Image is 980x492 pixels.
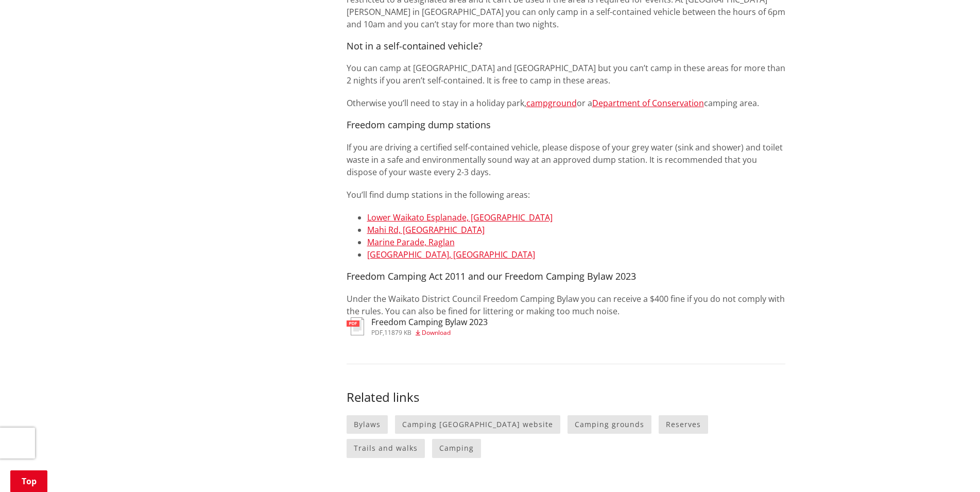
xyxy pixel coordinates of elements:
[367,249,535,260] a: [GEOGRAPHIC_DATA], [GEOGRAPHIC_DATA]
[347,439,425,458] a: Trails and walks
[422,328,451,337] span: Download
[371,330,488,336] div: ,
[367,236,455,248] a: Marine Parade, Raglan
[10,470,47,492] a: Top
[371,317,488,327] h3: Freedom Camping Bylaw 2023
[347,189,785,201] p: You’ll find dump stations in the following areas:
[347,271,785,282] h4: Freedom Camping Act 2011 and our Freedom Camping Bylaw 2023
[659,415,708,434] a: Reserves
[568,415,651,434] a: Camping grounds
[347,317,488,336] a: Freedom Camping Bylaw 2023 pdf,11879 KB Download
[432,439,481,458] a: Camping
[371,328,383,337] span: pdf
[347,141,785,178] p: If you are driving a certified self-contained vehicle, please dispose of your grey water (sink an...
[347,97,785,109] p: Otherwise you’ll need to stay in a holiday park, or a camping area.
[367,212,553,223] a: Lower Waikato Esplanade, [GEOGRAPHIC_DATA]
[395,415,560,434] a: Camping [GEOGRAPHIC_DATA] website
[592,97,704,109] a: Department of Conservation
[347,41,785,52] h4: Not in a self-contained vehicle?
[347,415,388,434] a: Bylaws
[933,449,970,486] iframe: Messenger Launcher
[347,62,785,87] p: You can camp at [GEOGRAPHIC_DATA] and [GEOGRAPHIC_DATA] but you can’t camp in these areas for mor...
[367,224,485,235] a: Mahi Rd, [GEOGRAPHIC_DATA]
[347,317,364,335] img: document-pdf.svg
[347,120,785,131] h4: Freedom camping dump stations
[526,97,577,109] a: campground
[347,390,785,405] h3: Related links
[384,328,411,337] span: 11879 KB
